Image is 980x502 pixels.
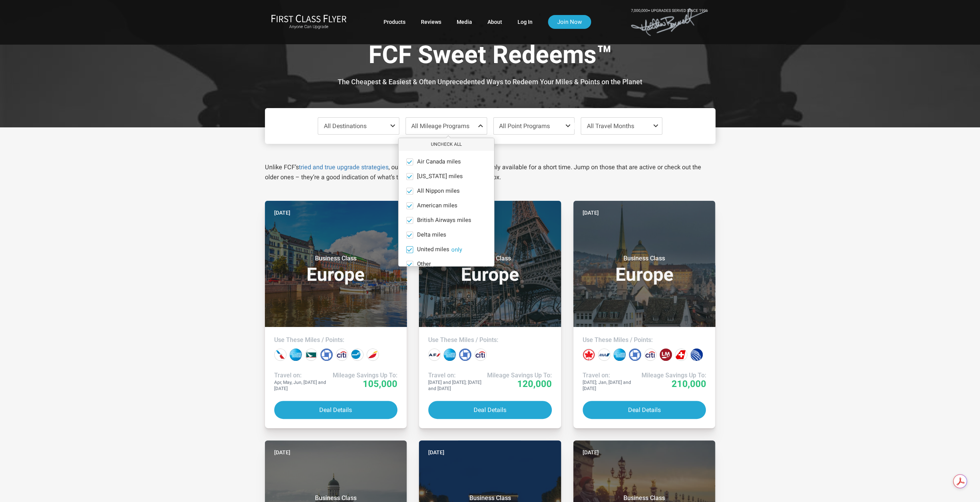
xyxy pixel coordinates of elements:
h3: The Cheapest & Easiest & Often Unprecedented Ways to Redeem Your Miles & Points on the Planet [271,78,710,86]
h3: Europe [428,255,552,284]
a: About [487,15,502,29]
span: All Mileage Programs [411,122,469,130]
span: All Travel Months [586,122,634,130]
div: Chase points [629,349,641,361]
span: United miles [417,246,449,253]
button: Deal Details [583,401,706,419]
a: Products [384,15,405,29]
small: Business Class [288,494,384,502]
a: First Class FlyerAnyone Can Upgrade [271,14,347,30]
h3: Europe [274,255,398,284]
img: First Class Flyer [271,14,347,22]
div: Citi points [336,349,348,361]
div: Amex points [613,349,626,361]
a: Media [457,15,472,29]
span: All Point Programs [499,122,550,130]
time: [DATE] [583,448,599,457]
time: [DATE] [274,208,290,217]
div: Citi points [474,349,487,361]
p: Unlike FCF’s , our Daily Alerts (below) are usually only available for a short time. Jump on thos... [265,162,715,182]
time: [DATE] [274,448,290,457]
div: All Nippon miles [598,349,610,361]
h4: Use These Miles / Points: [428,336,552,344]
h3: Europe [583,255,706,284]
button: Deal Details [274,401,398,419]
div: American miles [274,349,286,361]
button: Uncheck All [399,138,494,151]
div: Citi points [644,349,657,361]
a: Log In [518,15,533,29]
div: Air France miles [428,349,441,361]
div: Chase points [459,349,471,361]
button: Deal Details [428,401,552,419]
span: Other [417,261,431,268]
span: British Airways miles [417,217,471,224]
a: Join Now [548,15,591,29]
span: [US_STATE] miles [417,173,463,180]
small: Business Class [596,494,692,502]
span: All Nippon miles [417,188,460,195]
div: United miles [690,349,703,361]
a: [DATE]Business ClassEuropeUse These Miles / Points:Travel on:[DATE]; Jan, [DATE] and [DATE]Mileag... [573,201,715,428]
small: Business Class [596,255,692,262]
a: [DATE]Business ClassEuropeUse These Miles / Points:Travel on:[DATE] and [DATE]; [DATE] and [DATE]... [419,201,561,428]
span: American miles [417,202,457,209]
h4: Use These Miles / Points: [274,336,398,344]
div: Swiss miles [675,349,687,361]
small: Business Class [442,494,538,502]
div: Air Canada miles [583,349,595,361]
div: Finnair Plus [351,349,364,361]
div: Amex points [290,349,302,361]
a: Reviews [421,15,441,29]
span: Delta miles [417,232,446,238]
div: Iberia miles [367,349,379,361]
a: [DATE]Business ClassEuropeUse These Miles / Points:Travel on:Apr, May, Jun, [DATE] and [DATE]Mile... [265,201,407,428]
span: Air Canada miles [417,158,461,165]
div: Amex points [444,349,456,361]
span: All Destinations [324,122,367,130]
button: United miles [451,246,462,253]
div: LifeMiles [660,349,672,361]
div: Cathay Pacific miles [305,349,317,361]
div: Chase points [320,349,333,361]
small: Anyone Can Upgrade [271,24,347,30]
a: tried and true upgrade strategies [299,163,389,171]
h4: Use These Miles / Points: [583,336,706,344]
h1: FCF Sweet Redeems™ [271,42,710,71]
time: [DATE] [583,208,599,217]
small: Business Class [288,255,384,262]
time: [DATE] [428,448,444,457]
